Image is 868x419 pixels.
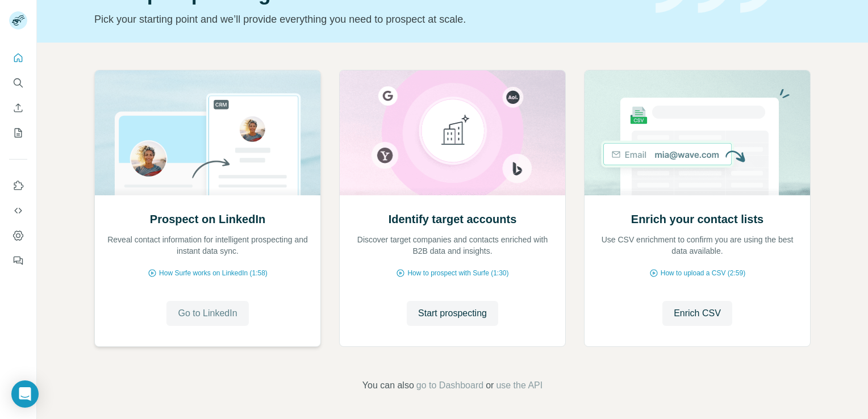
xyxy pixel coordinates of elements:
[9,225,27,246] button: Dashboard
[486,379,494,392] span: or
[9,250,27,271] button: Feedback
[631,211,763,227] h2: Enrich your contact lists
[596,234,799,257] p: Use CSV enrichment to confirm you are using the best data available.
[9,175,27,196] button: Use Surfe on LinkedIn
[9,98,27,118] button: Enrich CSV
[94,70,321,195] img: Prospect on LinkedIn
[94,11,642,27] p: Pick your starting point and we’ll provide everything you need to prospect at scale.
[416,379,483,392] button: go to Dashboard
[339,70,566,195] img: Identify target accounts
[159,268,268,278] span: How Surfe works on LinkedIn (1:58)
[9,123,27,143] button: My lists
[166,301,248,326] button: Go to LinkedIn
[9,200,27,221] button: Use Surfe API
[407,301,498,326] button: Start prospecting
[584,70,811,195] img: Enrich your contact lists
[150,211,265,227] h2: Prospect on LinkedIn
[661,268,745,278] span: How to upload a CSV (2:59)
[362,379,414,392] span: You can also
[674,307,721,320] span: Enrich CSV
[418,307,487,320] span: Start prospecting
[178,307,237,320] span: Go to LinkedIn
[407,268,508,278] span: How to prospect with Surfe (1:30)
[11,380,39,408] div: Open Intercom Messenger
[389,211,517,227] h2: Identify target accounts
[9,48,27,68] button: Quick start
[496,379,542,392] button: use the API
[106,234,309,257] p: Reveal contact information for intelligent prospecting and instant data sync.
[9,73,27,93] button: Search
[351,234,554,257] p: Discover target companies and contacts enriched with B2B data and insights.
[662,301,732,326] button: Enrich CSV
